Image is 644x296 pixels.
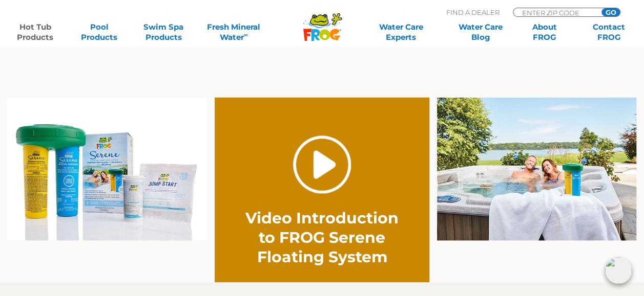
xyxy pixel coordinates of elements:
[10,22,60,42] a: Hot TubProducts
[601,8,620,16] input: GO
[455,22,505,42] a: Water CareBlog
[203,22,265,42] a: Fresh MineralWater∞
[293,135,351,193] a: Play Video
[8,97,207,241] img: serene-family
[138,22,188,42] a: Swim SpaProducts
[520,22,569,42] a: AboutFROG
[446,8,500,17] p: Find A Dealer
[236,209,408,267] h2: Video Introduction to FROG Serene Floating System
[584,22,634,42] a: ContactFROG
[437,97,636,241] img: serene-floater-hottub
[521,8,590,17] input: Zip Code Form
[244,31,248,38] sup: ∞
[605,257,632,284] img: openIcon
[360,22,441,42] a: Water CareExperts
[74,22,124,42] a: PoolProducts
